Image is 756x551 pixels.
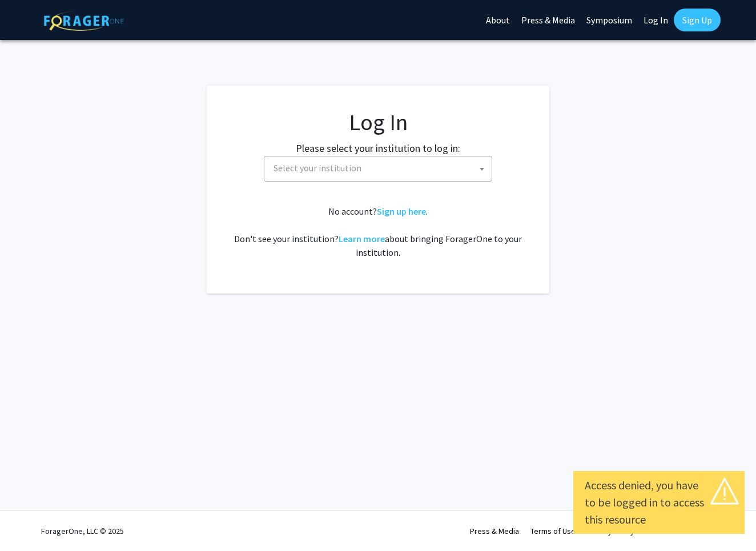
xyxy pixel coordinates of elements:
span: Select your institution [264,156,492,182]
a: Sign up here [377,206,426,217]
div: ForagerOne, LLC © 2025 [41,511,124,551]
h1: Log In [230,108,526,136]
span: Select your institution [274,162,361,174]
div: Access denied, you have to be logged in to access this resource [585,477,733,528]
a: Press & Media [470,526,519,536]
span: Select your institution [269,156,492,180]
a: Sign Up [674,9,721,31]
div: No account? . Don't see your institution? about bringing ForagerOne to your institution. [230,204,526,259]
a: Learn more about bringing ForagerOne to your institution [339,233,385,244]
label: Please select your institution to log in: [296,140,460,156]
img: ForagerOne Logo [44,11,124,31]
a: Terms of Use [530,526,576,536]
